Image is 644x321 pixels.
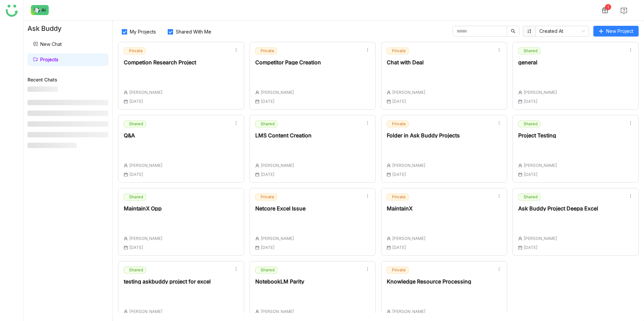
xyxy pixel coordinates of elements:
span: [PERSON_NAME] [129,90,163,95]
span: [DATE] [524,99,538,104]
span: [DATE] [129,99,143,104]
button: New Project [593,26,639,37]
span: [DATE] [129,245,143,250]
span: New Project [606,27,633,35]
span: Shared [261,121,275,127]
div: NotebookLM Parity [255,279,304,284]
nz-select-item: Created At [539,26,585,36]
div: MaintainX Opp [124,206,163,211]
span: [DATE] [392,99,406,104]
span: [PERSON_NAME] [261,163,294,168]
span: [PERSON_NAME] [392,309,426,314]
div: MaintainX [387,206,426,211]
span: Private [392,121,406,127]
div: Knowledge Resource Processing [387,279,471,284]
div: Recent Chats [28,77,108,82]
div: Competitor Page Creation [255,60,321,65]
img: logo [6,5,18,17]
span: Shared [524,194,538,200]
span: [DATE] [129,172,143,177]
div: Folder in Ask Buddy Projects [387,133,460,138]
span: Shared [261,267,275,273]
span: Private [392,267,406,273]
img: ask-buddy-normal.svg [31,5,49,15]
span: Private [392,194,406,200]
div: testing askbuddy project for excel [124,279,211,284]
span: [DATE] [524,172,538,177]
span: [PERSON_NAME] [129,236,163,241]
span: Shared [524,121,538,127]
div: LMS Content Creation [255,133,312,138]
span: Private [129,48,143,54]
div: Netcore Excel Issue [255,206,306,211]
span: [DATE] [392,172,406,177]
span: [PERSON_NAME] [261,90,294,95]
span: [DATE] [392,245,406,250]
div: Chat with Deal [387,60,426,65]
img: help.svg [621,7,627,14]
div: general [518,60,557,65]
span: Shared [129,121,143,127]
span: [PERSON_NAME] [129,163,163,168]
span: [PERSON_NAME] [524,236,557,241]
span: Shared [524,48,538,54]
div: Q&A [124,133,163,138]
div: Ask Buddy Project Deepa Excel [518,206,598,211]
span: Shared With Me [173,29,214,35]
span: [PERSON_NAME] [129,309,163,314]
span: [DATE] [261,172,275,177]
span: Shared [129,194,143,200]
div: Project Testing [518,133,557,138]
span: [DATE] [261,245,275,250]
a: New Chat [33,41,62,47]
span: [PERSON_NAME] [392,236,426,241]
div: 1 [605,4,611,10]
span: [DATE] [524,245,538,250]
span: Private [261,194,274,200]
span: [PERSON_NAME] [261,309,294,314]
span: Private [261,48,274,54]
span: Private [392,48,406,54]
span: [PERSON_NAME] [261,236,294,241]
span: [PERSON_NAME] [524,163,557,168]
a: Projects [33,57,58,62]
span: [DATE] [261,99,275,104]
span: [PERSON_NAME] [524,90,557,95]
span: Shared [129,267,143,273]
span: [PERSON_NAME] [392,90,426,95]
div: Ask Buddy [23,20,112,37]
span: My Projects [127,29,159,35]
span: [PERSON_NAME] [392,163,426,168]
div: Competion Research Project [124,60,196,65]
